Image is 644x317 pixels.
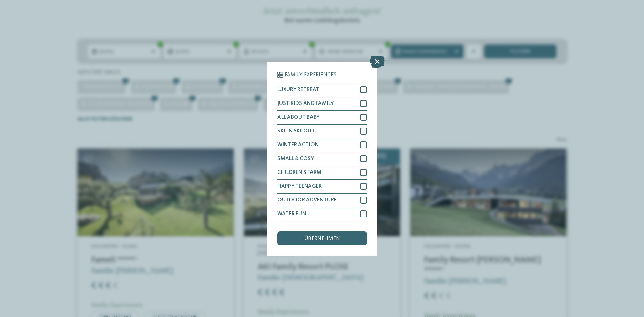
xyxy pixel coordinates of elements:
span: ALL ABOUT BABY [277,115,319,120]
span: JUST KIDS AND FAMILY [277,101,334,106]
span: WINTER ACTION [277,142,319,148]
span: LUXURY RETREAT [277,87,319,92]
span: WATER FUN [277,211,306,217]
span: übernehmen [304,236,340,241]
span: SKI-IN SKI-OUT [277,128,315,134]
span: OUTDOOR ADVENTURE [277,197,337,203]
span: Family Experiences [285,72,336,78]
span: SMALL & COSY [277,156,314,161]
span: CHILDREN’S FARM [277,170,321,175]
span: HAPPY TEENAGER [277,184,322,189]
